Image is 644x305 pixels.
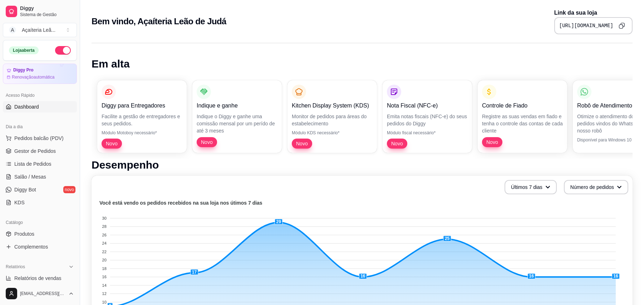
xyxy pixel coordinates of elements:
p: Módulo KDS necessário* [292,130,373,136]
span: Complementos [14,243,48,250]
pre: [URL][DOMAIN_NAME] [559,22,613,29]
p: Link da sua loja [554,9,633,17]
span: Novo [388,140,406,147]
a: KDS [3,197,77,208]
p: Emita notas fiscais (NFC-e) do seus pedidos do Diggy [387,113,468,127]
div: Açaíteria Leã ... [22,26,55,34]
span: Relatórios [6,264,25,270]
button: Select a team [3,23,77,37]
a: Diggy Botnovo [3,184,77,195]
h1: Em alta [92,57,633,70]
span: Novo [103,140,121,147]
span: Novo [483,139,501,146]
span: KDS [14,199,25,206]
tspan: 18 [102,266,107,271]
p: Módulo fiscal necessário* [387,130,468,136]
span: Lista de Pedidos [14,160,51,167]
div: Acesso Rápido [3,90,77,101]
span: Pedidos balcão (PDV) [14,135,64,142]
a: Produtos [3,228,77,240]
tspan: 22 [102,250,107,254]
tspan: 10 [102,300,107,304]
div: Dia a dia [3,121,77,132]
div: Loja aberta [9,46,39,54]
p: Módulo Motoboy necessário* [102,130,182,136]
button: Últimos 7 dias [505,180,557,194]
tspan: 12 [102,291,107,296]
p: Kitchen Display System (KDS) [292,101,373,110]
button: Pedidos balcão (PDV) [3,132,77,144]
tspan: 16 [102,275,107,279]
tspan: 28 [102,224,107,229]
a: Gestor de Pedidos [3,145,77,157]
article: Diggy Pro [13,67,34,73]
a: Dashboard [3,101,77,112]
a: Salão / Mesas [3,171,77,182]
span: Novo [198,139,216,146]
button: Número de pedidos [564,180,628,194]
button: Controle de FiadoRegistre as suas vendas em fiado e tenha o controle das contas de cada clienteNovo [478,80,567,153]
text: Você está vendo os pedidos recebidos na sua loja nos útimos 7 dias [99,200,262,206]
p: Nota Fiscal (NFC-e) [387,101,468,110]
button: [EMAIL_ADDRESS][DOMAIN_NAME] [3,285,77,302]
article: Renovação automática [12,74,54,80]
p: Facilite a gestão de entregadores e seus pedidos. [102,113,182,127]
p: Indique e ganhe [197,101,277,110]
p: Controle de Fiado [482,101,563,110]
button: Nota Fiscal (NFC-e)Emita notas fiscais (NFC-e) do seus pedidos do DiggyMódulo fiscal necessário*Novo [383,80,472,153]
button: Indique e ganheIndique o Diggy e ganhe uma comissão mensal por um perído de até 3 mesesNovo [192,80,282,153]
h1: Desempenho [92,159,633,171]
button: Diggy para EntregadoresFacilite a gestão de entregadores e seus pedidos.Módulo Motoboy necessário... [97,80,187,153]
span: Gestor de Pedidos [14,147,56,155]
tspan: 20 [102,258,107,262]
button: Copy to clipboard [616,20,628,31]
div: Catálogo [3,217,77,228]
span: Dashboard [14,103,39,110]
tspan: 26 [102,233,107,237]
span: Diggy Bot [14,186,36,193]
a: DiggySistema de Gestão [3,3,77,20]
span: Salão / Mesas [14,173,46,180]
tspan: 30 [102,216,107,220]
a: Diggy ProRenovaçãoautomática [3,64,77,84]
p: Diggy para Entregadores [102,101,182,110]
button: Alterar Status [55,46,71,55]
span: Novo [293,140,311,147]
a: Lista de Pedidos [3,158,77,170]
p: Indique o Diggy e ganhe uma comissão mensal por um perído de até 3 meses [197,113,277,134]
tspan: 14 [102,283,107,287]
span: Relatórios de vendas [14,275,62,282]
p: Monitor de pedidos para áreas do estabelecimento [292,113,373,127]
a: Complementos [3,241,77,252]
span: Sistema de Gestão [20,12,74,17]
span: A [9,26,16,34]
span: Diggy [20,5,74,12]
a: Relatórios de vendas [3,272,77,284]
span: Produtos [14,230,34,237]
p: Registre as suas vendas em fiado e tenha o controle das contas de cada cliente [482,113,563,134]
button: Kitchen Display System (KDS)Monitor de pedidos para áreas do estabelecimentoMódulo KDS necessário... [287,80,377,153]
span: [EMAIL_ADDRESS][DOMAIN_NAME] [20,291,65,296]
tspan: 24 [102,241,107,245]
h2: Bem vindo, Açaíteria Leão de Judá [92,16,226,27]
